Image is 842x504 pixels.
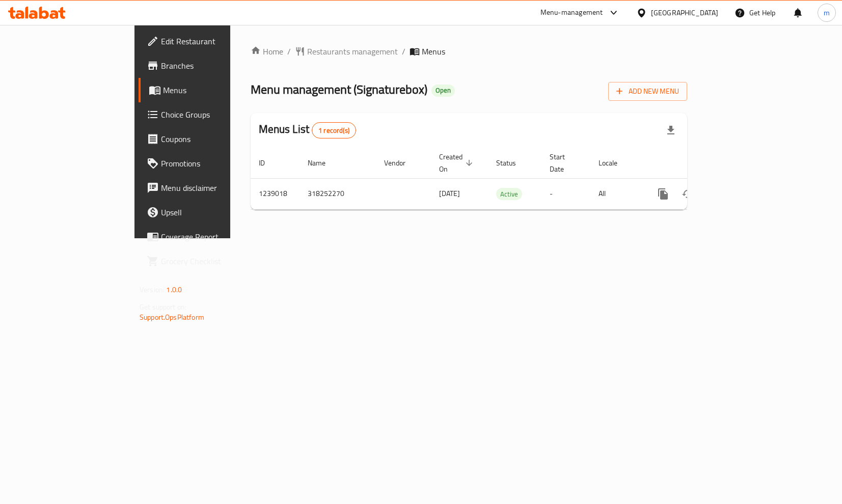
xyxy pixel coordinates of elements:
[166,283,182,296] span: 1.0.0
[259,157,278,169] span: ID
[140,311,204,324] a: Support.OpsPlatform
[161,60,267,72] span: Branches
[251,78,427,101] span: Menu management ( Signaturebox )
[496,188,522,200] span: Active
[161,35,267,47] span: Edit Restaurant
[312,126,356,135] span: 1 record(s)
[139,225,275,249] a: Coverage Report
[161,255,267,267] span: Grocery Checklist
[139,127,275,151] a: Coupons
[431,85,455,97] div: Open
[251,148,757,210] table: enhanced table
[659,118,683,143] div: Export file
[251,45,687,58] nav: breadcrumb
[259,122,356,138] h2: Menus List
[161,157,267,170] span: Promotions
[139,151,275,176] a: Promotions
[140,283,165,296] span: Version:
[161,231,267,243] span: Coverage Report
[439,187,460,200] span: [DATE]
[675,182,700,206] button: Change Status
[300,178,376,209] td: 318252270
[431,86,455,95] span: Open
[139,249,275,273] a: Grocery Checklist
[161,133,267,145] span: Coupons
[139,200,275,225] a: Upsell
[496,157,529,169] span: Status
[308,157,339,169] span: Name
[608,82,687,101] button: Add New Menu
[422,45,445,58] span: Menus
[139,78,275,102] a: Menus
[161,108,267,121] span: Choice Groups
[287,45,291,58] li: /
[307,45,398,58] span: Restaurants management
[161,182,267,194] span: Menu disclaimer
[295,45,398,58] a: Restaurants management
[139,29,275,53] a: Edit Restaurant
[402,45,405,58] li: /
[550,151,578,175] span: Start Date
[161,206,267,218] span: Upsell
[163,84,267,96] span: Menus
[140,300,186,314] span: Get support on:
[824,7,830,18] span: m
[139,176,275,200] a: Menu disclaimer
[384,157,419,169] span: Vendor
[541,178,590,209] td: -
[590,178,643,209] td: All
[651,7,718,18] div: [GEOGRAPHIC_DATA]
[439,151,476,175] span: Created On
[651,182,675,206] button: more
[139,53,275,78] a: Branches
[643,148,757,179] th: Actions
[540,7,603,19] div: Menu-management
[139,102,275,127] a: Choice Groups
[616,85,679,98] span: Add New Menu
[312,122,356,138] div: Total records count
[599,157,631,169] span: Locale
